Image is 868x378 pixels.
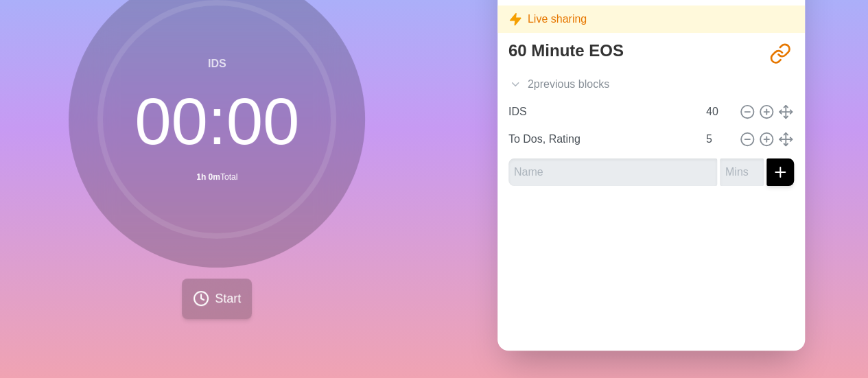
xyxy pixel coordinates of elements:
[215,290,241,308] span: Start
[766,40,794,67] button: Share link
[701,126,734,153] input: Mins
[503,126,698,153] input: Name
[182,279,252,319] button: Start
[508,158,717,186] input: Name
[497,5,805,33] div: Live sharing
[701,98,734,126] input: Mins
[720,158,764,186] input: Mins
[497,71,805,98] div: 2 previous block
[503,98,698,126] input: Name
[604,76,609,93] span: s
